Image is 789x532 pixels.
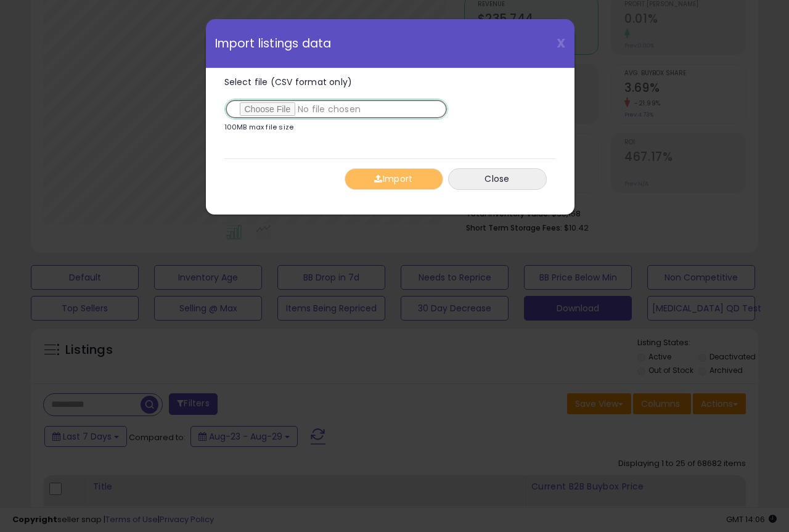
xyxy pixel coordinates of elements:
span: Import listings data [215,38,332,49]
span: Select file (CSV format only) [224,76,353,88]
p: 100MB max file size [224,124,294,131]
span: X [557,35,565,52]
button: Import [345,168,443,190]
button: Close [448,168,547,190]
